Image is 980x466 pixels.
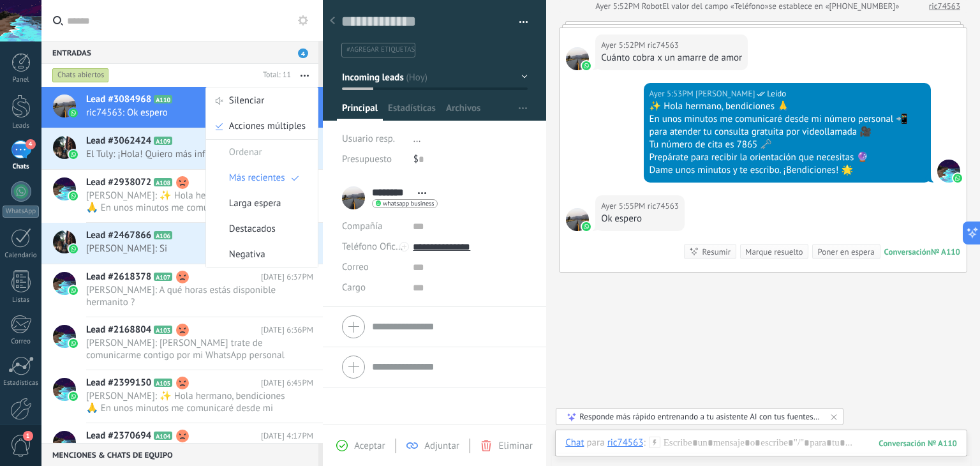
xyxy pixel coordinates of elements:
div: Estadísticas [3,379,40,387]
span: [PERSON_NAME]: ✨ Hola hermano, bendiciones 🙏 En unos minutos me comunicaré desde mi número person... [86,190,289,214]
span: [DATE] 6:45PM [261,377,313,389]
span: Cargo [342,283,366,292]
img: waba.svg [69,392,78,401]
span: Adjuntar [424,440,459,452]
span: [DATE] 6:37PM [261,271,313,283]
span: Principal [342,102,378,121]
span: Lead #3084968 [86,93,151,106]
img: waba.svg [582,61,591,70]
div: Ayer 5:55PM [601,200,647,213]
span: Lead #2168804 [86,324,151,336]
span: A103 [154,326,172,334]
div: WhatsApp [3,206,39,218]
span: Estadísticas [388,102,436,121]
span: [PERSON_NAME]: Si [86,243,289,255]
span: [PERSON_NAME]: ✨ Hola hermano, bendiciones 🙏 En unos minutos me comunicaré desde mi número person... [86,390,289,414]
div: Usuario resp. [342,129,404,149]
span: Usuario resp. [342,133,395,145]
span: Lead #2938072 [86,176,151,189]
span: Lead #3062424 [86,135,151,147]
div: Ayer 5:53PM [650,87,695,100]
span: Teléfono Oficina [342,241,408,253]
span: ... [413,133,421,145]
div: Compañía [342,216,403,237]
button: Teléfono Oficina [342,237,403,257]
span: Julian Cortes [937,160,960,183]
img: waba.svg [69,109,78,117]
span: Leído [767,87,786,100]
img: waba.svg [69,286,78,295]
span: whatsapp business [383,200,434,207]
span: Correo [342,261,369,273]
a: Lead #2467866 A106 [DATE] 8:33PM [PERSON_NAME]: Si [41,223,323,264]
div: $ [413,149,528,170]
div: Chats [3,163,40,171]
div: Chats abiertos [52,68,109,83]
div: Responde más rápido entrenando a tu asistente AI con tus fuentes de datos [579,411,821,422]
div: Panel [3,76,40,84]
span: para [587,437,605,449]
span: Lead #2399150 [86,377,151,389]
span: Más recientes [229,165,285,191]
div: ✨ Hola hermano, bendiciones 🙏 [650,100,925,113]
a: Lead #3062424 A109 Ayer 5:08PM El Tuly: ¡Hola! Quiero más información. [41,128,323,169]
span: Negativa [229,242,265,267]
span: Archivos [446,102,480,121]
div: № A110 [931,246,960,257]
a: Lead #2618378 A107 [DATE] 6:37PM [PERSON_NAME]: A qué horas estás disponible hermanito ? [41,264,323,317]
span: Ordenar [229,140,262,165]
div: Menciones & Chats de equipo [41,443,318,466]
button: Correo [342,257,369,278]
div: Marque resuelto [745,246,803,258]
span: A110 [154,95,172,103]
span: Acciones múltiples [229,114,306,139]
span: 4 [298,49,308,58]
span: Destacados [229,216,276,242]
span: A108 [154,178,172,186]
a: Lead #2399150 A105 [DATE] 6:45PM [PERSON_NAME]: ✨ Hola hermano, bendiciones 🙏 En unos minutos me ... [41,370,323,423]
span: Lead #2370694 [86,430,151,442]
div: Entradas [41,41,318,64]
div: Prepárate para recibir la orientación que necesitas 🔮 [650,151,925,164]
div: En unos minutos me comunicaré desde mi número personal 📲 para atender tu consulta gratuita por vi... [650,113,925,139]
div: Tu número de cita es 7865 🗝️ [650,139,925,151]
div: 110 [879,438,957,449]
div: Resumir [702,246,731,258]
span: Lead #2618378 [86,271,151,283]
span: 1 [23,431,33,441]
span: [PERSON_NAME]: A qué horas estás disponible hermanito ? [86,284,289,308]
span: Presupuesto [342,153,392,165]
div: Listas [3,296,40,304]
span: ric74563 [648,39,679,52]
span: Robot [642,1,662,11]
div: Ayer 5:52PM [601,39,647,52]
div: ric74563 [607,437,644,448]
div: Cuánto cobra x un amarre de amor [601,52,742,64]
img: waba.svg [69,339,78,348]
span: Larga espera [229,191,281,216]
span: #agregar etiquetas [346,45,415,54]
span: A104 [154,432,172,440]
img: waba.svg [69,244,78,253]
span: Lead #2467866 [86,229,151,242]
a: Lead #2938072 A108 Ayer 1:03PM [PERSON_NAME]: ✨ Hola hermano, bendiciones 🙏 En unos minutos me co... [41,170,323,222]
span: : [643,437,645,449]
span: El Tuly: ¡Hola! Quiero más información. [86,148,289,160]
span: Julian Cortes (Sales Office) [695,87,755,100]
span: Silenciar [229,88,265,114]
span: ric74563 [566,208,589,231]
span: ric74563 [648,200,679,213]
a: Lead #2168804 A103 [DATE] 6:36PM [PERSON_NAME]: [PERSON_NAME] trate de comunicarme contigo por mi... [41,317,323,370]
span: [DATE] 6:36PM [261,324,313,336]
div: Dame unos minutos y te escribo. ¡Bendiciones! 🌟 [650,164,925,177]
a: Lead #3084968 A110 Ayer 5:55PM ric74563: Ok espero [41,87,323,128]
img: waba.svg [69,150,78,159]
div: Poner en espera [817,246,874,258]
div: Total: 11 [258,69,291,82]
img: waba.svg [582,222,591,231]
span: A109 [154,137,172,145]
div: Leads [3,122,40,130]
span: ric74563 [566,47,589,70]
span: A107 [154,273,172,281]
img: waba.svg [69,192,78,200]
